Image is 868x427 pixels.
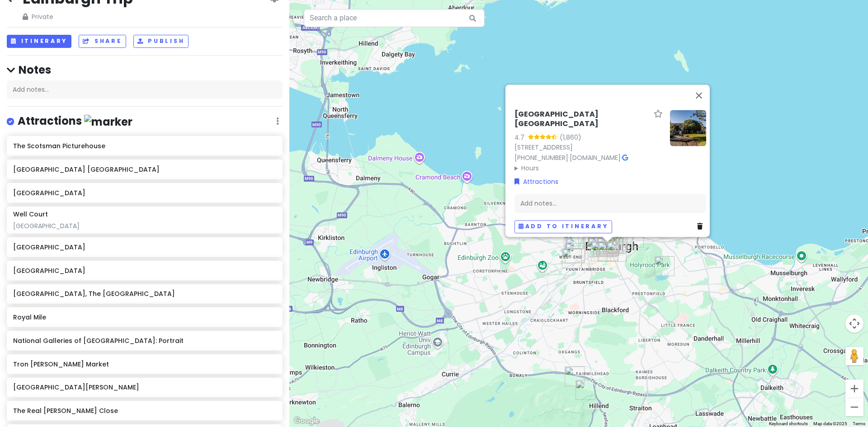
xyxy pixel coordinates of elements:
button: Add to itinerary [514,220,612,233]
button: Close [688,84,710,106]
div: Add notes... [7,80,283,99]
a: Open this area in Google Maps (opens a new window) [292,415,321,427]
button: Map camera controls [845,314,863,333]
div: Swanston Farm [561,363,588,390]
div: Dr Neil's Garden [651,253,678,280]
div: Water of Leith Path [560,226,587,253]
button: Zoom out [845,398,863,416]
button: Drag Pegman onto the map to open Street View [845,347,863,365]
button: Itinerary [7,35,71,48]
a: [DOMAIN_NAME] [570,153,621,162]
img: marker [84,115,132,129]
h4: Attractions [18,114,132,129]
h6: [GEOGRAPHIC_DATA], The [GEOGRAPHIC_DATA] [13,290,276,298]
button: Zoom in [845,380,863,398]
div: [GEOGRAPHIC_DATA] [13,222,276,230]
h6: [GEOGRAPHIC_DATA][PERSON_NAME] [13,383,276,391]
h6: National Galleries of [GEOGRAPHIC_DATA]: Portrait [13,337,276,345]
h6: Royal Mile [13,313,276,321]
button: Share [79,35,126,48]
i: Google Maps [622,155,628,161]
a: Terms (opens in new tab) [853,421,865,426]
span: Map data ©2025 [813,421,847,426]
span: Private [23,12,133,22]
div: Mary's Milk Bar [587,238,614,265]
h6: [GEOGRAPHIC_DATA] [13,189,276,197]
div: Palace of Holyroodhouse [620,224,647,251]
h6: [GEOGRAPHIC_DATA] [GEOGRAPHIC_DATA] [13,165,276,174]
h4: Notes [7,63,283,77]
div: Tolbooth Tavern [610,227,637,254]
h6: [GEOGRAPHIC_DATA] [13,267,276,275]
div: (1,860) [560,132,581,142]
a: Delete place [697,221,706,231]
img: Picture of the place [670,110,706,146]
a: Attractions [514,177,558,187]
div: Greyfriars Kirkyard Cemetery Edinburgh [594,238,621,265]
div: Haymarket [561,239,589,267]
h6: The Scotsman Picturehouse [13,142,276,150]
div: The World's End [604,229,632,256]
div: Surgeons' Hall Museums [603,238,630,265]
h6: The Real [PERSON_NAME] Close [13,407,276,415]
summary: Hours [514,163,663,173]
a: [PHONE_NUMBER] [514,153,568,162]
div: Alpine Coaster [572,376,599,404]
div: Add notes... [514,194,706,213]
a: Star place [654,110,663,119]
img: Google [292,415,321,427]
div: · · [514,110,663,173]
a: [STREET_ADDRESS] [514,143,573,152]
h6: [GEOGRAPHIC_DATA] [GEOGRAPHIC_DATA] [514,110,650,129]
button: Keyboard shortcuts [769,421,808,427]
h6: [GEOGRAPHIC_DATA] [13,243,276,251]
h6: Well Court [13,210,48,218]
button: Publish [133,35,189,48]
div: Mia Italian Kitchen Dalry [558,245,585,272]
h6: Tron [PERSON_NAME] Market [13,360,276,368]
div: 4.7 [514,132,528,142]
div: Islander UK Edinburgh Workshop [595,238,622,265]
input: Search a place [304,9,485,27]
